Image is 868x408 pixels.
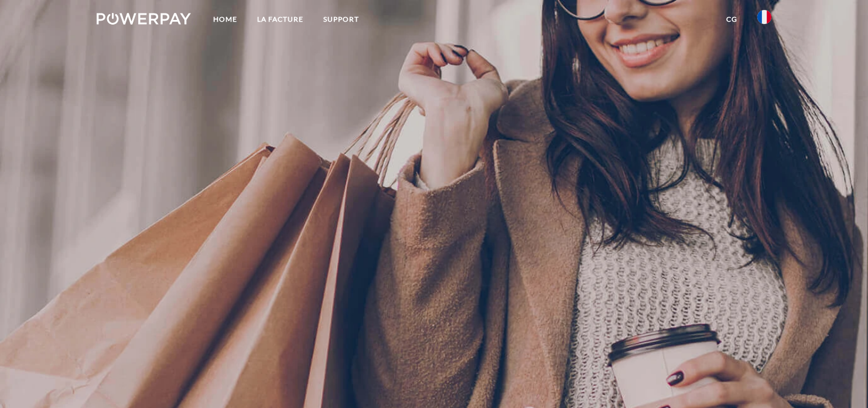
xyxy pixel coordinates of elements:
[97,13,191,25] img: logo-powerpay-white.svg
[203,9,247,30] a: Home
[313,9,369,30] a: Support
[716,9,747,30] a: CG
[247,9,313,30] a: LA FACTURE
[757,10,771,24] img: fr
